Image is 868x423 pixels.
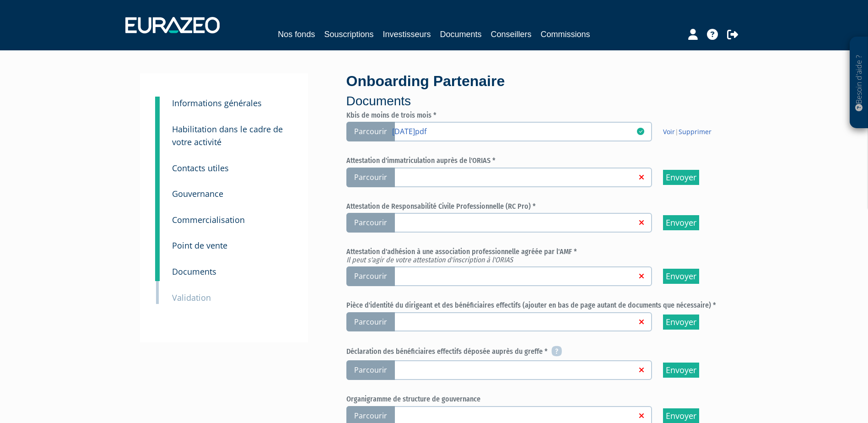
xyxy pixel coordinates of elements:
a: [DATE]pdf [392,126,636,136]
input: Envoyer [663,363,699,378]
small: Informations générales [172,98,262,108]
a: 7 [155,201,160,229]
span: | [663,127,712,136]
small: Gouvernance [172,188,223,199]
span: Parcourir [346,266,395,286]
small: Commercialisation [172,214,245,225]
span: Parcourir [346,213,395,233]
input: Envoyer [663,315,699,330]
h6: Kbis de moins de trois mois * [346,111,728,119]
small: Point de vente [172,240,227,251]
img: 1732889491-logotype_eurazeo_blanc_rvb.png [125,17,220,33]
span: Parcourir [346,360,395,380]
small: Validation [172,292,211,303]
p: Documents [346,92,728,110]
small: Documents [172,266,216,277]
span: Parcourir [346,168,395,187]
a: Nos fonds [278,28,315,41]
a: Voir [663,127,675,136]
input: Envoyer [663,269,699,284]
a: Supprimer [679,127,712,136]
small: Contacts utiles [172,163,229,174]
a: 9 [155,253,160,281]
h6: Organigramme de structure de gouvernance [346,395,728,403]
div: Onboarding Partenaire [346,71,728,110]
input: Envoyer [663,170,699,185]
h6: Attestation d'immatriculation auprès de l'ORIAS * [346,157,728,165]
a: 3 [155,97,160,115]
a: 6 [155,175,160,203]
a: Investisseurs [383,28,431,41]
h6: Attestation d'adhésion à une association professionnelle agréée par l'AMF * [346,248,728,264]
small: Habilitation dans le cadre de votre activité [172,124,283,148]
a: 5 [155,149,160,178]
a: 8 [155,227,160,255]
a: Documents [440,28,482,41]
input: Envoyer [663,215,699,230]
h6: Déclaration des bénéficiaires effectifs déposée auprès du greffe * [346,347,728,358]
em: Il peut s'agir de votre attestation d'inscription à l'ORIAS [346,255,513,264]
a: Commissions [541,28,590,41]
span: Parcourir [346,312,395,332]
a: Souscriptions [324,28,373,41]
span: Parcourir [346,122,395,141]
p: Besoin d'aide ? [854,42,864,124]
a: 4 [155,110,160,153]
i: 06/10/2025 15:22 [637,128,644,135]
h6: Pièce d'identité du dirigeant et des bénéficiaires effectifs (ajouter en bas de page autant de do... [346,301,728,309]
a: Conseillers [491,28,532,41]
h6: Attestation de Responsabilité Civile Professionnelle (RC Pro) * [346,202,728,211]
